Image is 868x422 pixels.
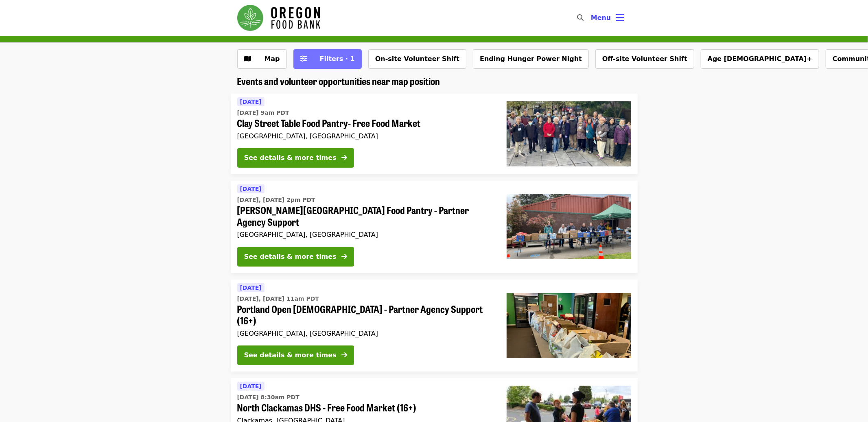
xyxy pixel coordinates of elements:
[341,253,347,260] i: arrow-right icon
[577,14,584,22] i: search icon
[320,55,355,63] span: Filters · 1
[231,280,638,372] a: See details for "Portland Open Bible - Partner Agency Support (16+)"
[595,49,694,69] button: Off-site Volunteer Shift
[293,49,362,69] button: Filters (1 selected)
[584,8,631,28] button: Toggle account menu
[237,345,354,365] button: See details & more times
[237,204,494,228] span: [PERSON_NAME][GEOGRAPHIC_DATA] Food Pantry - Partner Agency Support
[237,247,354,267] button: See details & more times
[591,14,611,22] span: Menu
[507,101,631,166] img: Clay Street Table Food Pantry- Free Food Market organized by Oregon Food Bank
[240,186,262,192] span: [DATE]
[341,351,347,359] i: arrow-right icon
[244,55,251,63] i: map icon
[265,55,280,63] span: Map
[507,293,631,358] img: Portland Open Bible - Partner Agency Support (16+) organized by Oregon Food Bank
[237,330,494,337] div: [GEOGRAPHIC_DATA], [GEOGRAPHIC_DATA]
[237,231,494,238] div: [GEOGRAPHIC_DATA], [GEOGRAPHIC_DATA]
[240,284,262,291] span: [DATE]
[341,154,347,162] i: arrow-right icon
[368,49,466,69] button: On-site Volunteer Shift
[237,109,289,117] time: [DATE] 9am PDT
[237,74,440,88] span: Events and volunteer opportunities near map position
[244,350,337,360] div: See details & more times
[244,153,337,163] div: See details & more times
[237,117,494,129] span: Clay Street Table Food Pantry- Free Food Market
[701,49,819,69] button: Age [DEMOGRAPHIC_DATA]+
[237,148,354,168] button: See details & more times
[237,5,320,31] img: Oregon Food Bank - Home
[300,55,307,63] i: sliders-h icon
[237,393,300,402] time: [DATE] 8:30am PDT
[237,132,494,140] div: [GEOGRAPHIC_DATA], [GEOGRAPHIC_DATA]
[507,194,631,259] img: Kelly Elementary School Food Pantry - Partner Agency Support organized by Oregon Food Bank
[240,98,262,105] span: [DATE]
[231,94,638,174] a: See details for "Clay Street Table Food Pantry- Free Food Market"
[244,252,337,262] div: See details & more times
[237,295,319,303] time: [DATE], [DATE] 11am PDT
[616,12,625,24] i: bars icon
[588,8,595,28] input: Search
[237,402,494,413] span: North Clackamas DHS - Free Food Market (16+)
[237,49,287,69] button: Show map view
[240,383,262,389] span: [DATE]
[237,303,494,327] span: Portland Open [DEMOGRAPHIC_DATA] - Partner Agency Support (16+)
[237,196,315,204] time: [DATE], [DATE] 2pm PDT
[231,181,638,273] a: See details for "Kelly Elementary School Food Pantry - Partner Agency Support"
[473,49,589,69] button: Ending Hunger Power Night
